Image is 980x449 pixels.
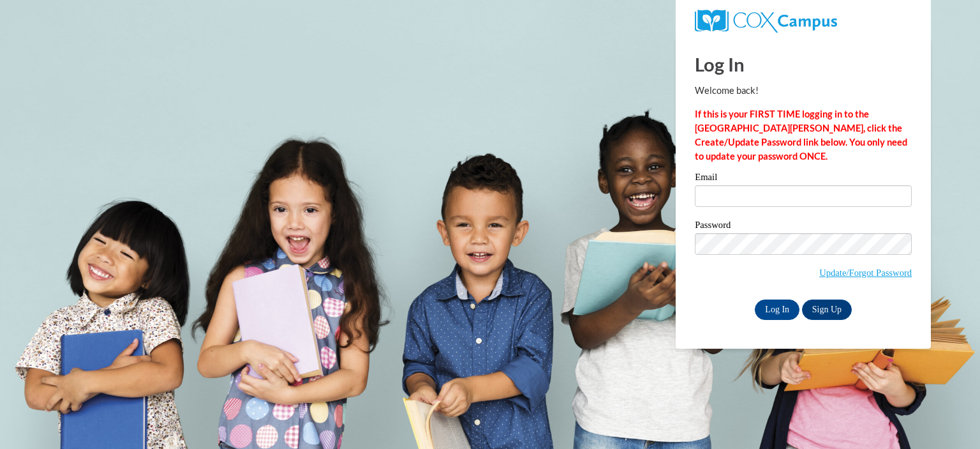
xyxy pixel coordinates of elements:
[819,268,912,278] a: Update/Forgot Password
[695,15,837,26] a: COX Campus
[695,109,907,162] strong: If this is your FIRST TIME logging in to the [GEOGRAPHIC_DATA][PERSON_NAME], click the Create/Upd...
[755,300,799,320] input: Log In
[695,84,912,98] p: Welcome back!
[695,172,912,185] label: Email
[695,220,912,233] label: Password
[695,10,837,33] img: COX Campus
[802,300,852,320] a: Sign Up
[695,51,912,77] h1: Log In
